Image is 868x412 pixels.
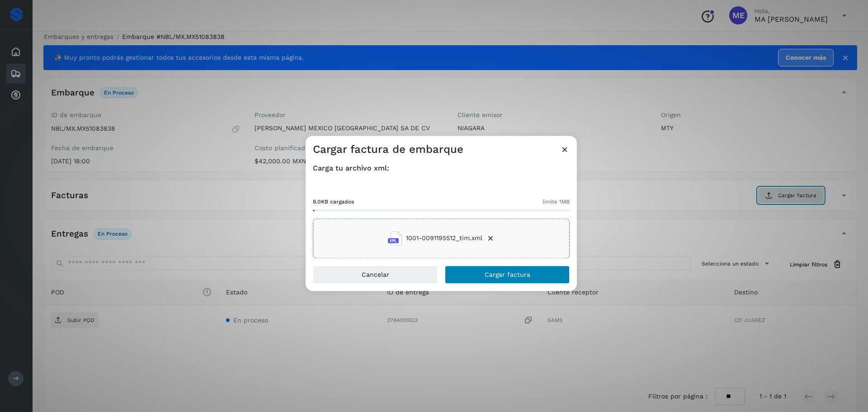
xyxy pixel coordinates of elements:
span: 1001-0091195512_tim.xml [406,234,482,243]
button: Cargar factura [445,265,570,284]
span: Cargar factura [485,271,530,278]
h3: Cargar factura de embarque [313,143,463,156]
button: Cancelar [313,265,438,284]
h4: Carga tu archivo xml: [313,164,570,172]
span: Cancelar [362,271,389,278]
span: límite 1MB [542,198,570,206]
span: 8.0KB cargados [313,198,354,206]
